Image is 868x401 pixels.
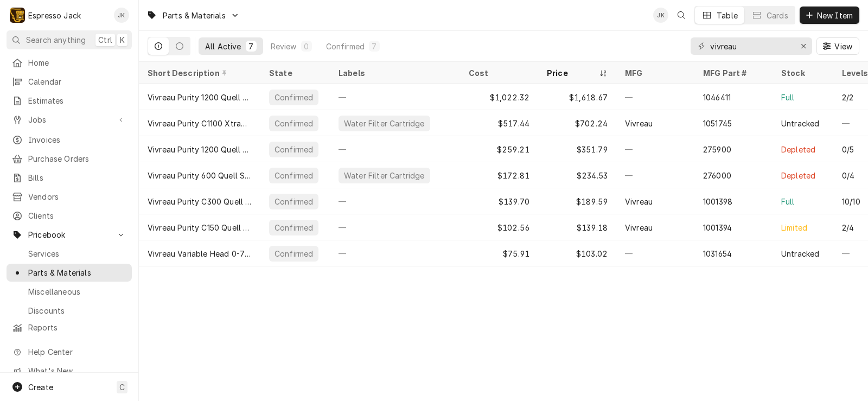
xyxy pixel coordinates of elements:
div: — [616,136,694,162]
div: Vivreau Purity C300 Quell ST Filter [148,196,252,207]
div: Jack Kehoe's Avatar [114,8,129,23]
div: — [330,214,460,240]
a: Go to Parts & Materials [142,7,244,24]
span: Calendar [28,76,126,87]
div: Full [781,196,795,207]
div: Jack Kehoe's Avatar [653,8,668,23]
button: Erase input [795,37,812,55]
div: Espresso Jack's Avatar [10,8,25,23]
span: View [832,41,854,52]
div: $189.59 [538,188,616,214]
div: $234.53 [538,162,616,188]
div: Review [271,41,297,52]
div: Labels [339,67,451,79]
div: $172.81 [460,162,538,188]
span: What's New [28,365,125,377]
span: Create [28,383,53,392]
div: Confirmed [273,92,314,103]
div: Confirmed [326,41,365,52]
a: Go to Jobs [7,111,132,129]
div: 0/4 [842,170,854,181]
div: $1,022.32 [460,84,538,110]
a: Reports [7,319,132,336]
a: Discounts [7,302,132,320]
span: Miscellaneous [28,286,126,297]
div: Vivreau [625,118,653,129]
div: Confirmed [273,144,314,155]
div: $351.79 [538,136,616,162]
div: 1001398 [703,196,732,207]
div: JK [653,8,668,23]
div: Vivreau Purity 600 Quell ST exchange cartridge [148,170,252,181]
div: 10/10 [842,196,860,207]
div: Vivreau Variable Head 0-70% NPT [DEMOGRAPHIC_DATA] 1/2" [148,248,252,259]
div: $259.21 [460,136,538,162]
a: Purchase Orders [7,150,132,168]
a: Parts & Materials [7,264,132,282]
div: Confirmed [273,222,314,233]
div: 0 [303,41,310,52]
div: 2/2 [842,92,853,103]
div: $103.02 [538,240,616,266]
div: Price [547,67,597,79]
div: Confirmed [273,170,314,181]
div: All Active [205,41,241,52]
div: 7 [248,41,254,52]
div: $75.91 [460,240,538,266]
span: Pricebook [28,229,110,240]
div: Vivreau Purity 1200 Quell ST Starter kit [148,92,252,103]
div: Confirmed [273,248,314,259]
div: Espresso Jack [28,10,81,21]
div: — [616,162,694,188]
div: — [616,84,694,110]
div: Confirmed [273,118,314,129]
div: $702.24 [538,110,616,136]
span: Search anything [26,34,86,46]
span: Invoices [28,134,126,145]
div: Confirmed [273,196,314,207]
div: 275900 [703,144,731,155]
div: $139.70 [460,188,538,214]
div: 1046411 [703,92,731,103]
div: Untracked [781,248,819,259]
div: Untracked [781,118,819,129]
span: Jobs [28,114,110,125]
div: Vivreau Purity C1100 XtraSafe Filter [148,118,252,129]
div: 2/4 [842,222,854,233]
a: Vendors [7,188,132,206]
a: Invoices [7,131,132,149]
span: Clients [28,210,126,221]
a: Home [7,54,132,72]
div: 1051745 [703,118,732,129]
input: Keyword search [710,37,792,55]
div: — [330,188,460,214]
div: 276000 [703,170,731,181]
span: Home [28,57,126,68]
div: E [10,8,25,23]
div: Stock [781,67,822,79]
span: Parts & Materials [28,267,126,278]
div: Cost [469,67,527,79]
span: New Item [815,10,855,21]
span: C [119,381,125,393]
span: Bills [28,172,126,183]
span: Services [28,248,126,259]
div: — [330,84,460,110]
a: Estimates [7,92,132,110]
div: — [616,240,694,266]
div: Limited [781,222,807,233]
a: Go to Help Center [7,343,132,361]
div: 1031654 [703,248,732,259]
span: Discounts [28,305,126,316]
div: 7 [371,41,378,52]
div: $517.44 [460,110,538,136]
span: Reports [28,322,126,333]
div: JK [114,8,129,23]
span: Vendors [28,191,126,202]
div: MFG Part # [703,67,762,79]
a: Services [7,245,132,263]
div: $139.18 [538,214,616,240]
a: Go to Pricebook [7,226,132,244]
div: Table [717,10,738,21]
a: Clients [7,207,132,225]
